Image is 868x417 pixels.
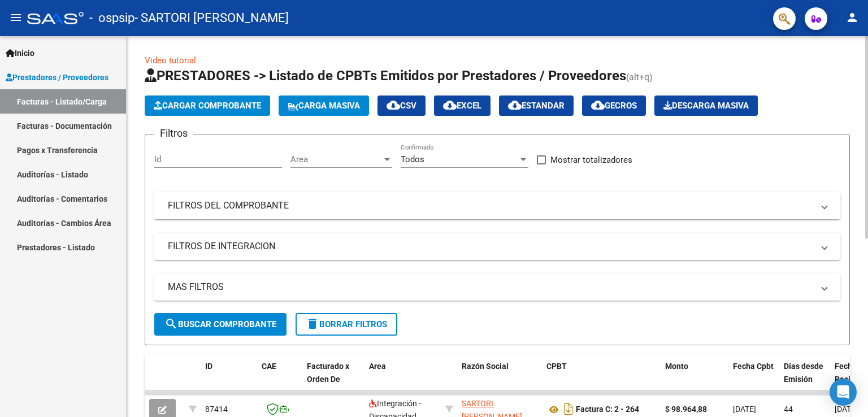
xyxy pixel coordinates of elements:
[164,317,178,331] mat-icon: search
[279,95,369,116] button: Carga Masiva
[546,362,567,371] span: CPBT
[306,317,319,331] mat-icon: delete
[377,95,426,116] button: CSV
[154,192,840,219] mat-expansion-panel-header: FILTROS DEL COMPROBANTE
[626,72,653,82] span: (alt+q)
[576,405,639,414] strong: Factura C: 2 - 264
[290,154,382,164] span: Area
[591,101,637,111] span: Gecros
[296,313,397,336] button: Borrar Filtros
[307,362,349,384] span: Facturado x Orden De
[288,101,360,111] span: Carga Masiva
[257,354,302,404] datatable-header-cell: CAE
[145,95,270,116] button: Cargar Comprobante
[201,354,257,404] datatable-header-cell: ID
[205,362,212,371] span: ID
[728,354,779,404] datatable-header-cell: Fecha Cpbt
[582,95,646,116] button: Gecros
[89,6,134,31] span: - ospsip
[164,319,276,329] span: Buscar Comprobante
[457,354,542,404] datatable-header-cell: Razón Social
[665,405,707,414] strong: $ 98.964,88
[387,101,416,111] span: CSV
[443,98,457,112] mat-icon: cloud_download
[168,240,813,253] mat-panel-title: FILTROS DE INTEGRACION
[462,362,509,371] span: Razón Social
[6,71,108,84] span: Prestadores / Proveedores
[434,95,491,116] button: EXCEL
[835,405,858,414] span: [DATE]
[205,405,228,414] span: 87414
[154,313,287,336] button: Buscar Comprobante
[779,354,830,404] datatable-header-cell: Días desde Emisión
[733,405,756,414] span: [DATE]
[306,319,387,329] span: Borrar Filtros
[508,101,565,111] span: Estandar
[508,98,522,112] mat-icon: cloud_download
[154,273,840,301] mat-expansion-panel-header: MAS FILTROS
[154,101,261,111] span: Cargar Comprobante
[401,154,424,164] span: Todos
[168,199,813,212] mat-panel-title: FILTROS DEL COMPROBANTE
[387,98,400,112] mat-icon: cloud_download
[661,354,728,404] datatable-header-cell: Monto
[550,153,632,167] span: Mostrar totalizadores
[654,95,758,116] button: Descarga Masiva
[830,379,857,406] div: Open Intercom Messenger
[499,95,574,116] button: Estandar
[134,6,289,31] span: - SARTORI [PERSON_NAME]
[302,354,364,404] datatable-header-cell: Facturado x Orden De
[663,101,749,111] span: Descarga Masiva
[784,362,823,384] span: Días desde Emisión
[6,47,34,59] span: Inicio
[733,362,774,371] span: Fecha Cpbt
[443,101,481,111] span: EXCEL
[9,11,23,24] mat-icon: menu
[845,11,859,24] mat-icon: person
[542,354,661,404] datatable-header-cell: CPBT
[665,362,688,371] span: Monto
[835,362,866,384] span: Fecha Recibido
[145,68,626,84] span: PRESTADORES -> Listado de CPBTs Emitidos por Prestadores / Proveedores
[654,95,758,116] app-download-masive: Descarga masiva de comprobantes (adjuntos)
[262,362,276,371] span: CAE
[364,354,441,404] datatable-header-cell: Area
[154,233,840,260] mat-expansion-panel-header: FILTROS DE INTEGRACION
[154,125,193,141] h3: Filtros
[168,281,813,293] mat-panel-title: MAS FILTROS
[369,362,386,371] span: Area
[784,405,793,414] span: 44
[145,55,196,66] a: Video tutorial
[591,98,605,112] mat-icon: cloud_download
